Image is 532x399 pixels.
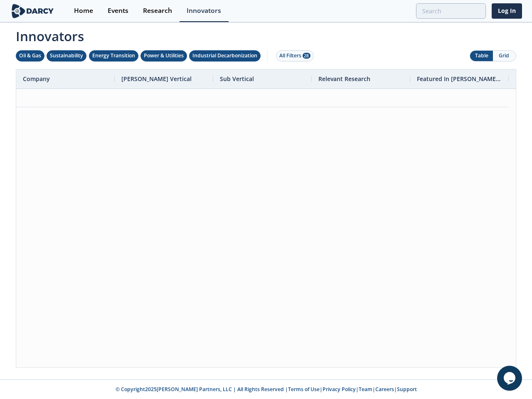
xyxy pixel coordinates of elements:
a: Log In [492,3,522,19]
span: Featured In [PERSON_NAME] Live [417,75,502,83]
a: Careers [375,386,394,393]
a: Team [359,386,372,393]
div: Events [108,7,128,14]
span: Sub Vertical [220,75,254,83]
div: Innovators [187,7,221,14]
button: Sustainability [47,50,86,62]
button: Oil & Gas [16,50,44,62]
a: Support [397,386,417,393]
button: Grid [493,51,516,61]
button: Energy Transition [89,50,138,62]
button: Industrial Decarbonization [189,50,261,62]
div: Sustainability [50,52,83,59]
img: logo-wide.svg [10,4,55,18]
button: All Filters 28 [276,50,314,62]
input: Advanced Search [416,3,486,19]
div: Industrial Decarbonization [192,52,257,59]
a: Terms of Use [288,386,320,393]
span: Relevant Research [318,75,370,83]
div: Energy Transition [92,52,135,59]
span: 28 [303,53,310,59]
iframe: chat widget [497,366,524,391]
button: Power & Utilities [140,50,187,62]
span: [PERSON_NAME] Vertical [121,75,192,83]
button: Table [470,51,493,61]
div: Research [143,7,172,14]
span: Company [23,75,50,83]
div: All Filters [279,52,310,59]
a: Privacy Policy [323,386,356,393]
div: Oil & Gas [19,52,41,59]
div: Home [74,7,93,14]
span: Innovators [10,23,522,46]
p: © Copyright 2025 [PERSON_NAME] Partners, LLC | All Rights Reserved | | | | | [12,386,520,393]
div: Power & Utilities [144,52,184,59]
